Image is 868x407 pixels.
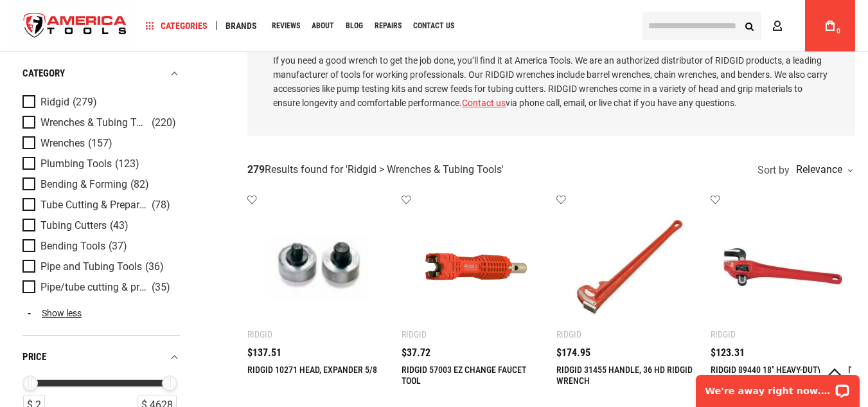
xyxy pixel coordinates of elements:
span: Ridgid [40,96,69,108]
span: Plumbing Tools [40,158,112,170]
span: $137.51 [247,348,281,358]
a: Repairs [369,17,407,35]
a: About [306,17,340,35]
span: (37) [109,241,127,252]
a: Bending Tools (37) [22,239,177,253]
a: Show less [22,307,180,319]
div: price [22,348,180,366]
div: Ridgid [402,329,427,339]
span: (35) [152,282,170,293]
span: Sort by [757,165,790,176]
a: RIDGID 57003 EZ CHANGE FAUCET TOOL [402,365,526,386]
span: Bending & Forming [40,179,127,190]
span: $37.72 [402,348,430,358]
p: If you need a good wrench to get the job done, you’ll find it at America Tools. We are an authori... [273,53,829,110]
img: RIDGID 57003 EZ CHANGE FAUCET TOOL [414,208,533,327]
a: RIDGID 89440 18" HEAVY-DUTY OFFSET PIPE WRENCH [711,365,851,386]
a: Tubing Cutters (43) [22,219,177,233]
span: Contact Us [413,22,454,30]
span: Ridgid > Wrenches & Tubing Tools [348,163,502,176]
div: Relevance [793,165,852,175]
a: Blog [340,17,369,35]
span: Wrenches [40,138,85,149]
a: RIDGID 10271 HEAD, EXPANDER 5/8 [247,365,377,375]
img: RIDGID 31455 HANDLE, 36 HD RIDGID WRENCH [569,208,688,327]
a: Pipe/tube cutting & preparation (35) [22,280,177,294]
a: Wrenches & Tubing Tools (220) [22,116,177,130]
a: Pipe and Tubing Tools (36) [22,260,177,274]
span: Brands [226,21,257,30]
a: Contact us [462,98,506,108]
span: (82) [130,179,149,190]
span: Pipe/tube cutting & preparation [40,282,148,293]
img: RIDGID 89440 18 [723,208,842,327]
span: Wrenches & Tubing Tools [40,117,148,129]
a: Wrenches (157) [22,136,177,150]
img: RIDGID 10271 HEAD, EXPANDER 5/8 [260,208,379,327]
span: (43) [110,221,128,231]
a: Brands [220,17,263,35]
a: Tube Cutting & Preparation (78) [22,198,177,212]
a: Reviews [266,17,306,35]
span: (279) [73,97,97,108]
a: Bending & Forming (82) [22,177,177,192]
div: Ridgid [711,329,736,339]
a: RIDGID 31455 HANDLE, 36 HD RIDGID WRENCH [556,365,693,386]
span: Bending Tools [40,240,105,252]
span: Tube Cutting & Preparation [40,199,148,211]
a: Contact Us [407,17,460,35]
span: 0 [837,28,840,35]
a: Ridgid (279) [22,95,177,109]
a: Categories [140,17,213,35]
span: $123.31 [711,348,745,358]
span: Repairs [375,22,402,30]
span: $174.95 [556,348,590,358]
span: Reviews [272,22,300,30]
span: About [312,22,334,30]
span: Categories [146,21,208,30]
iframe: LiveChat chat widget [687,366,868,407]
div: Results found for ' ' [247,163,504,177]
div: Ridgid [247,329,272,339]
img: America Tools [13,2,137,50]
span: Blog [346,22,363,30]
span: Pipe and Tubing Tools [40,261,142,273]
span: (123) [115,159,139,170]
div: category [22,65,180,82]
a: store logo [13,2,137,50]
span: Tubing Cutters [40,220,107,231]
a: Plumbing Tools (123) [22,157,177,171]
button: Search [737,14,761,38]
div: Ridgid [556,329,581,339]
span: (157) [88,138,112,149]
